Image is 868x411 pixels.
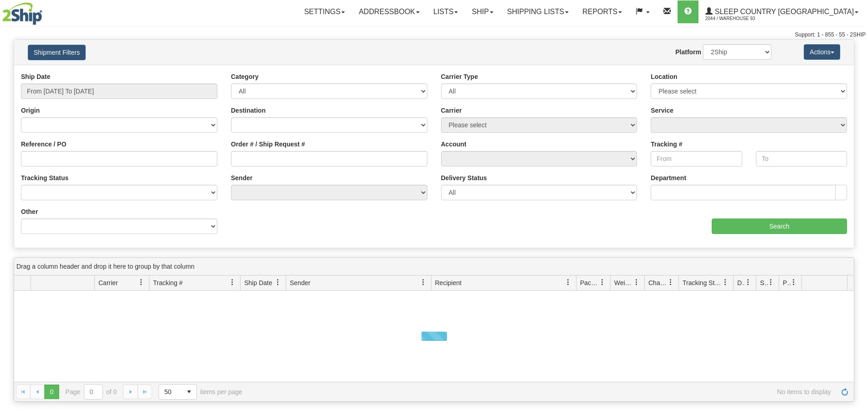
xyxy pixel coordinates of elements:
[737,278,745,287] span: Delivery Status
[290,278,310,287] span: Sender
[134,275,149,290] a: Carrier filter column settings
[760,278,768,287] span: Shipment Issues
[2,31,866,39] div: Support: 1 - 855 - 55 - 2SHIP
[651,140,682,149] label: Tracking #
[648,278,668,287] span: Charge
[14,258,854,276] div: grid grouping header
[98,278,118,287] span: Carrier
[231,72,259,81] label: Category
[663,275,678,290] a: Charge filter column settings
[595,275,610,290] a: Packages filter column settings
[2,2,42,25] img: logo2044.jpg
[651,151,742,166] input: From
[804,44,840,60] button: Actions
[164,387,176,396] span: 50
[580,278,599,287] span: Packages
[675,47,701,57] label: Platform
[352,0,426,23] a: Addressbook
[426,0,465,23] a: Lists
[629,275,644,290] a: Weight filter column settings
[699,0,865,23] a: Sleep Country [GEOGRAPHIC_DATA] 2044 / Warehouse 93
[231,140,305,149] label: Order # / Ship Request #
[786,275,801,290] a: Pickup Status filter column settings
[182,385,196,399] span: select
[718,275,733,290] a: Tracking Status filter column settings
[44,385,59,399] span: Page 0
[651,72,677,81] label: Location
[465,0,500,23] a: Ship
[837,385,852,399] a: Refresh
[783,278,791,287] span: Pickup Status
[244,278,272,287] span: Ship Date
[614,278,633,287] span: Weight
[712,219,847,234] input: Search
[21,140,67,149] label: Reference / PO
[21,72,51,81] label: Ship Date
[159,384,197,400] span: Page sizes drop down
[153,278,183,287] span: Tracking #
[575,0,629,23] a: Reports
[763,275,779,290] a: Shipment Issues filter column settings
[651,173,686,182] label: Department
[683,278,722,287] span: Tracking Status
[416,275,431,290] a: Sender filter column settings
[270,275,286,290] a: Ship Date filter column settings
[21,207,38,216] label: Other
[231,106,266,115] label: Destination
[21,106,40,115] label: Origin
[441,173,487,182] label: Delivery Status
[441,140,467,149] label: Account
[441,106,462,115] label: Carrier
[651,106,673,115] label: Service
[756,151,847,166] input: To
[159,384,242,400] span: items per page
[435,278,462,287] span: Recipient
[231,173,252,182] label: Sender
[500,0,575,23] a: Shipping lists
[705,14,774,23] span: 2044 / Warehouse 93
[740,275,756,290] a: Delivery Status filter column settings
[713,8,854,16] span: Sleep Country [GEOGRAPHIC_DATA]
[28,45,86,60] button: Shipment Filters
[560,275,576,290] a: Recipient filter column settings
[441,72,478,81] label: Carrier Type
[297,0,352,23] a: Settings
[66,384,117,400] span: Page of 0
[225,275,240,290] a: Tracking # filter column settings
[847,159,867,252] iframe: chat widget
[21,173,68,182] label: Tracking Status
[255,388,831,395] span: No items to display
